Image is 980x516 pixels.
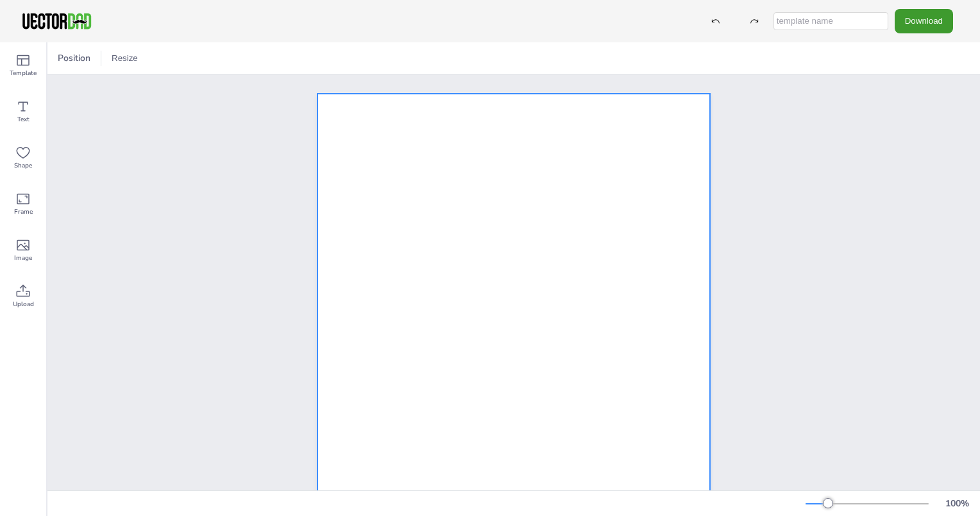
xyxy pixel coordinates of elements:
input: template name [773,12,888,30]
span: Image [14,253,32,263]
span: Text [17,114,30,125]
span: Shape [14,160,32,171]
img: VectorDad-1.png [21,12,93,31]
span: Position [55,52,93,64]
span: Template [10,68,37,78]
div: 100 % [942,497,972,510]
span: Frame [14,207,33,217]
span: Upload [13,299,34,309]
button: Resize [106,48,143,69]
button: Download [895,9,953,33]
